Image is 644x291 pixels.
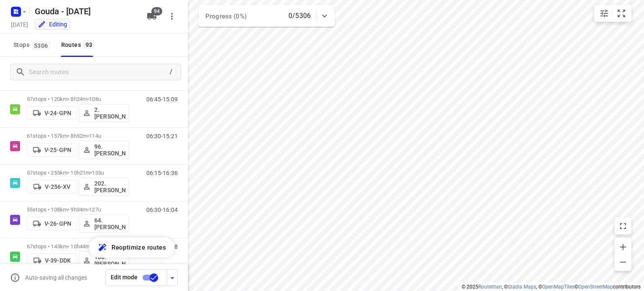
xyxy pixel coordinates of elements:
a: Stadia Maps [508,284,536,290]
span: 114u [89,133,101,139]
button: V-25-GPN [27,143,77,157]
button: Fit zoom [613,5,630,22]
p: 06:45-15:09 [146,96,178,103]
span: • [87,206,89,213]
button: Reoptimize routes [89,237,174,258]
button: 202.[PERSON_NAME] [79,178,129,196]
p: 96.[PERSON_NAME] [94,143,125,157]
span: Reoptimize routes [112,242,166,253]
span: 127u [89,206,101,213]
p: 06:15-16:36 [146,170,178,176]
p: 06:30-16:04 [146,206,178,213]
span: Edit mode [111,274,138,281]
h5: Project date [8,20,31,29]
button: 94 [143,8,160,25]
span: • [87,96,89,102]
p: 202.[PERSON_NAME] [94,180,125,193]
button: V-39-DDK [27,254,77,267]
div: / [166,67,176,77]
p: V-24-GPN [44,110,71,116]
p: 64. [PERSON_NAME] [94,217,125,230]
input: Search routes [29,66,166,79]
div: You are currently in edit mode. [38,20,67,28]
button: 100.[PERSON_NAME] [79,251,129,270]
div: Routes [61,40,97,50]
button: V-26-GPN [27,217,77,230]
div: Progress (0%)0/5306 [199,5,335,27]
button: V-24-GPN [27,106,77,120]
h5: Rename [31,5,140,18]
button: 2. [PERSON_NAME] [79,104,129,122]
button: 64. [PERSON_NAME] [79,214,129,233]
p: Auto-saving all changes [25,274,87,281]
span: • [87,133,89,139]
span: • [90,170,92,176]
p: 2. [PERSON_NAME] [94,106,125,120]
p: 0/5306 [288,11,311,21]
p: 55 stops • 108km • 9h34m [27,206,129,213]
a: Routetitan [478,284,502,290]
span: 5306 [32,41,50,49]
button: Map settings [596,5,613,22]
a: OpenStreetMap [578,284,613,290]
a: OpenMapTiles [542,284,574,290]
span: 94 [151,7,162,15]
p: 57 stops • 255km • 10h21m [27,170,129,176]
p: 67 stops • 143km • 10h44m [27,243,129,250]
div: small contained button group [594,5,631,22]
span: Progress (0%) [205,13,247,20]
button: V-256-XV [27,180,77,193]
p: 100.[PERSON_NAME] [94,254,125,267]
button: 96.[PERSON_NAME] [79,141,129,159]
p: V-256-XV [45,183,70,190]
span: 93 [83,40,95,49]
button: More [164,8,180,25]
li: © 2025 , © , © © contributors [462,284,641,290]
p: V-26-GPN [44,220,71,227]
div: Driver app settings [167,272,177,283]
p: V-39-DDK [45,257,71,264]
span: Stops [13,40,53,50]
p: V-25-GPN [44,147,71,153]
p: 61 stops • 157km • 8h52m [27,133,129,139]
span: 108u [89,96,101,102]
p: 06:30-15:21 [146,133,178,139]
p: 57 stops • 120km • 8h24m [27,96,129,102]
span: 133u [92,170,104,176]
